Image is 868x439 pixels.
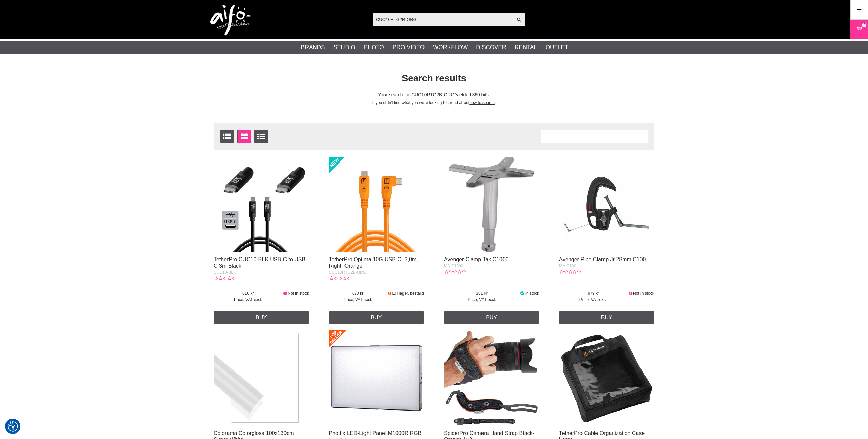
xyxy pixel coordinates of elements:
[410,92,456,97] span: CUC10RTG2B-ORG
[329,270,366,275] span: CUC10RTG2B-ORG
[210,5,251,36] img: logo.png
[495,100,496,105] span: .
[559,290,628,297] span: 979
[559,264,576,268] span: MA-C100
[209,72,659,85] h1: Search results
[364,43,384,52] a: Photo
[392,291,424,296] span: Ej i lager, beställd
[525,291,539,296] span: In stock
[329,330,424,426] img: Phottix LED-Light Panel M1000R RGB
[633,291,654,296] span: Not in stock
[237,130,251,143] a: Window
[372,100,469,105] span: If you didn't find what you were looking for, read about
[254,130,268,143] a: Extended list
[444,297,520,303] span: Price, VAT excl.
[214,270,236,275] span: CUC10-BLK
[851,21,868,37] a: 2
[214,290,283,297] span: 610
[444,330,539,426] img: SpiderPro Camera Hand Strap Black-Orange | v2
[329,256,418,269] a: TetherPro Optima 10G USB-C, 3,0m, Right, Orange
[444,256,509,262] a: Avenger Clamp Tak C1000
[863,22,865,28] span: 2
[559,311,654,324] a: Buy
[8,420,18,433] button: Consent Preferences
[628,291,633,296] i: Not in stock
[329,311,424,324] a: Buy
[329,157,424,252] img: TetherPro Optima 10G USB-C, 3,0m, Right, Orange
[214,330,309,426] img: Colorama Colorgloss 100x130cm Super White
[546,43,568,52] a: Outlet
[373,14,513,24] input: Search products ...
[520,291,525,296] i: In stock
[283,291,288,296] i: Not in stock
[329,290,387,297] span: 670
[329,430,422,436] a: Phottix LED-Light Panel M1000R RGB
[329,275,351,282] div: Customer rating: 0
[8,421,18,432] img: Revisit consent button
[214,297,283,303] span: Price, VAT excl.
[559,256,646,262] a: Avenger Pipe Clamp Jr 28mm C100
[476,43,506,52] a: Discover
[214,256,308,269] a: TetherPro CUC10-BLK USB-C to USB-C 3m Black
[444,290,520,297] span: 181
[515,43,537,52] a: Rental
[559,157,654,252] img: Avenger Pipe Clamp Jr 28mm C100
[444,311,539,324] a: Buy
[387,291,392,296] i: Soon in Stock
[433,43,468,52] a: Workflow
[333,43,355,52] a: Studio
[444,264,463,268] span: MA-C1000
[559,297,628,303] span: Price, VAT excl.
[469,100,495,105] a: how to search
[378,92,490,97] span: Your search for yielded 360 hits.
[214,275,235,282] div: Customer rating: 0
[329,297,387,303] span: Price, VAT excl.
[393,43,425,52] a: Pro Video
[444,269,466,275] div: Customer rating: 0
[214,311,309,324] a: Buy
[214,157,309,252] img: TetherPro CUC10-BLK USB-C to USB-C 3m Black
[301,43,325,52] a: Brands
[559,330,654,426] img: TetherPro Cable Organization Case | Large
[288,291,309,296] span: Not in stock
[220,130,234,143] a: List
[559,269,581,275] div: Customer rating: 0
[444,157,539,252] img: Avenger Clamp Tak C1000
